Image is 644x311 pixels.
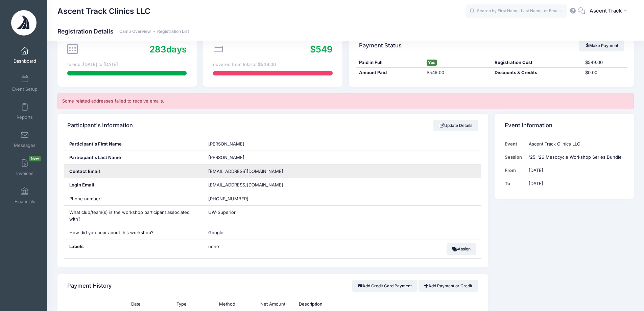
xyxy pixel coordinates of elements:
[11,10,37,36] img: Ascent Track Clinics LLC
[9,184,41,207] a: Financials
[64,137,204,151] div: Participant's First Name
[16,171,33,176] span: Invoices
[505,164,526,177] td: From
[419,280,478,291] a: Add Payment or Credit
[64,178,204,192] div: Login Email
[9,43,41,67] a: Dashboard
[352,280,418,291] button: Add Credit Card Payment
[505,177,526,190] td: To
[67,276,112,295] h4: Payment History
[208,169,283,174] span: [EMAIL_ADDRESS][DOMAIN_NAME]
[67,61,187,68] div: to end. [DATE] to [DATE]
[57,28,189,35] h1: Registration Details
[159,298,204,311] th: Type
[9,99,41,123] a: Reports
[526,164,624,177] td: [DATE]
[67,116,133,135] h4: Participant's Information
[29,156,41,161] span: New
[9,156,41,179] a: InvoicesNew
[585,3,634,19] button: Ascent Track
[9,128,41,151] a: Messages
[14,58,36,64] span: Dashboard
[579,40,624,51] a: Make Payment
[208,230,223,235] span: Google
[12,86,38,92] span: Event Setup
[582,69,627,76] div: $0.00
[295,298,432,311] th: Description
[505,137,526,151] td: Event
[208,155,244,160] span: [PERSON_NAME]
[157,29,189,34] a: Registration List
[526,151,624,164] td: '25-'26 Mesocycle Workshop Series Bundle
[64,151,204,164] div: Participant's Last Name
[356,59,424,66] div: Paid in Full
[310,44,333,54] span: $549
[359,36,402,55] h4: Payment Status
[492,69,582,76] div: Discounts & Credits
[433,120,478,131] a: Update Details
[208,209,236,215] span: UW-Superior
[492,59,582,66] div: Registration Cost
[149,43,187,56] div: days
[119,29,151,34] a: Camp Overview
[64,240,204,258] div: Labels
[582,59,627,66] div: $549.00
[466,4,567,18] input: Search by First Name, Last Name, or Email...
[505,151,526,164] td: Session
[204,298,250,311] th: Method
[447,243,477,255] button: Assign
[590,7,622,15] span: Ascent Track
[9,71,41,95] a: Event Setup
[149,44,166,54] span: 283
[64,226,204,240] div: How did you hear about this workshop?
[57,93,634,109] div: Some related addresses failed to receive emails.
[526,137,624,151] td: Ascent Track Clinics LLC
[14,142,35,148] span: Messages
[505,116,552,135] h4: Event Information
[113,298,159,311] th: Date
[250,298,295,311] th: Net Amount
[526,177,624,190] td: [DATE]
[15,199,35,204] span: Financials
[17,114,33,120] span: Reports
[208,196,248,201] span: [PHONE_NUMBER]
[57,3,150,19] h1: Ascent Track Clinics LLC
[64,192,204,206] div: Phone number:
[208,182,293,188] span: [EMAIL_ADDRESS][DOMAIN_NAME]
[208,243,293,250] span: none
[427,60,437,66] span: Yes
[64,206,204,226] div: What club/team(s) is the workshop participant associated with?
[208,141,244,147] span: [PERSON_NAME]
[424,69,492,76] div: $549.00
[213,61,332,68] div: covered from total of $549.00
[356,69,424,76] div: Amount Paid
[64,165,204,178] div: Contact Email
